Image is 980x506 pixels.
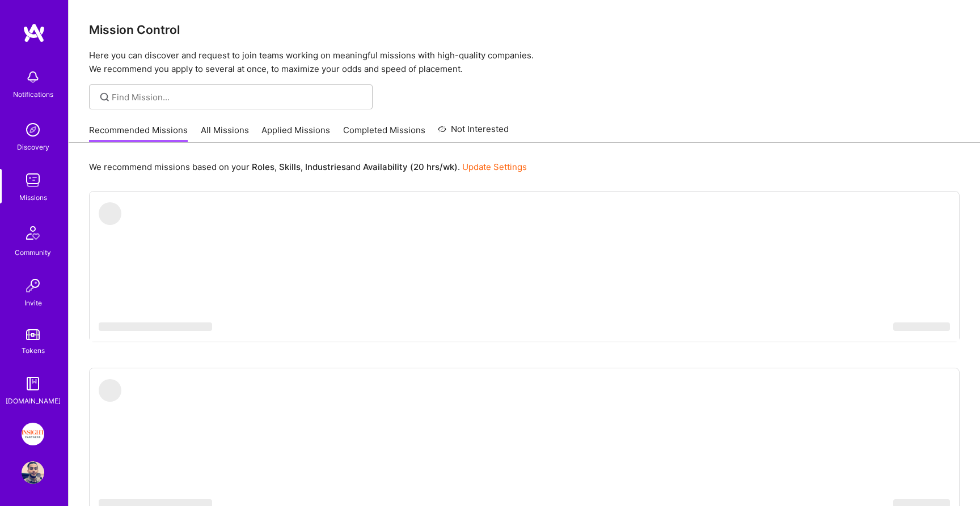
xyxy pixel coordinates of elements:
[89,124,188,143] a: Recommended Missions
[89,161,527,173] p: We recommend missions based on your , , and .
[343,124,425,143] a: Completed Missions
[24,297,42,309] div: Invite
[17,141,49,153] div: Discovery
[438,122,509,143] a: Not Interested
[22,461,44,484] img: User Avatar
[112,91,364,103] input: overall type: UNKNOWN_TYPE server type: NO_SERVER_DATA heuristic type: UNKNOWN_TYPE label: Find M...
[13,88,53,100] div: Notifications
[22,169,44,192] img: teamwork
[19,461,47,484] a: User Avatar
[19,192,47,203] div: Missions
[201,124,249,143] a: All Missions
[19,423,47,445] a: Insight Partners: Data & AI - Sourcing
[22,372,44,395] img: guide book
[26,329,40,340] img: tokens
[261,124,330,143] a: Applied Missions
[89,23,960,37] h3: Mission Control
[6,395,61,407] div: [DOMAIN_NAME]
[15,246,51,258] div: Community
[279,161,301,172] b: Skills
[252,161,274,172] b: Roles
[22,423,44,445] img: Insight Partners: Data & AI - Sourcing
[98,91,111,104] i: icon SearchGrey
[305,161,346,172] b: Industries
[363,161,458,172] b: Availability (20 hrs/wk)
[19,219,47,246] img: Community
[462,161,527,172] a: Update Settings
[22,274,44,297] img: Invite
[89,49,960,76] p: Here you can discover and request to join teams working on meaningful missions with high-quality ...
[22,345,45,356] div: Tokens
[23,23,45,43] img: logo
[22,118,44,141] img: discovery
[22,66,44,88] img: bell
